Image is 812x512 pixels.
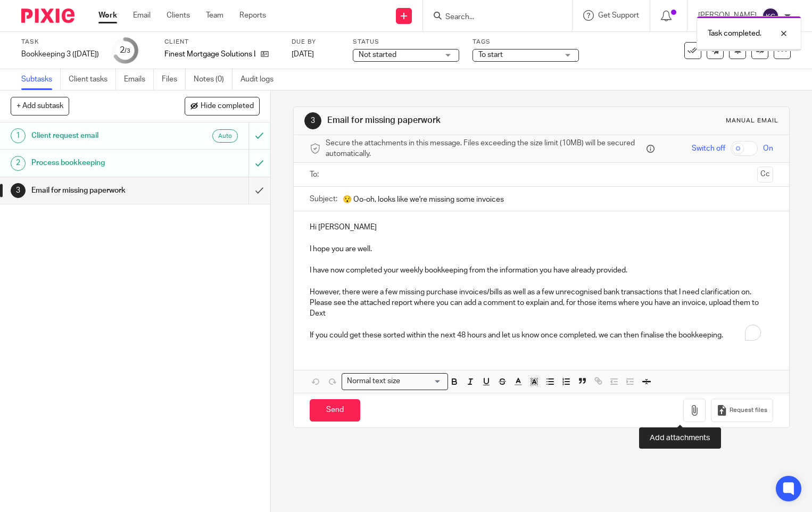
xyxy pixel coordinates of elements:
[21,69,61,90] a: Subtasks
[310,222,773,233] p: Hi [PERSON_NAME]
[31,128,169,144] h1: Client request email
[125,48,130,54] small: /3
[11,183,26,198] div: 3
[708,28,761,39] p: Task completed.
[294,211,789,349] div: To enrich screen reader interactions, please activate Accessibility in Grammarly extension settings
[310,169,321,180] label: To:
[21,38,99,46] label: Task
[310,194,337,204] label: Subject:
[327,115,564,126] h1: Email for missing paperwork
[310,399,360,422] input: Send
[164,49,255,60] p: Finest Mortgage Solutions Ltd
[21,9,74,23] img: Pixie
[133,10,151,21] a: Email
[292,38,339,46] label: Due by
[124,69,154,90] a: Emails
[310,330,773,341] p: If you could get these sorted within the next 48 hours and let us know once completed, we can the...
[98,10,117,21] a: Work
[763,143,773,154] span: On
[478,51,503,59] span: To start
[310,265,773,276] p: I have now completed your weekly bookkeeping from the information you have already provided.
[403,376,442,387] input: Search for option
[162,69,186,90] a: Files
[69,69,116,90] a: Client tasks
[11,128,26,143] div: 1
[185,97,260,115] button: Hide completed
[11,97,69,115] button: + Add subtask
[711,399,773,423] button: Request files
[206,10,223,21] a: Team
[21,49,99,60] div: Bookkeeping 3 ([DATE])
[757,167,773,183] button: Cc
[292,51,314,58] span: [DATE]
[120,44,130,56] div: 2
[194,69,233,90] a: Notes (0)
[344,376,402,387] span: Normal text size
[31,155,169,171] h1: Process bookkeeping
[726,117,778,125] div: Manual email
[762,7,779,24] img: svg%3E
[31,183,169,199] h1: Email for missing paperwork
[167,10,190,21] a: Clients
[241,69,281,90] a: Audit logs
[239,10,266,21] a: Reports
[212,129,238,143] div: Auto
[21,49,99,60] div: Bookkeeping 3 (Wednesday)
[310,244,773,254] p: I hope you are well.
[310,287,773,319] p: However, there were a few missing purchase invoices/bills as well as a few unrecognised bank tran...
[353,38,459,46] label: Status
[730,406,767,415] span: Request files
[692,143,725,154] span: Switch off
[164,38,278,46] label: Client
[304,112,321,129] div: 3
[326,138,644,160] span: Secure the attachments in this message. Files exceeding the size limit (10MB) will be secured aut...
[342,373,448,390] div: Search for option
[11,156,26,171] div: 2
[201,102,254,111] span: Hide completed
[359,51,396,59] span: Not started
